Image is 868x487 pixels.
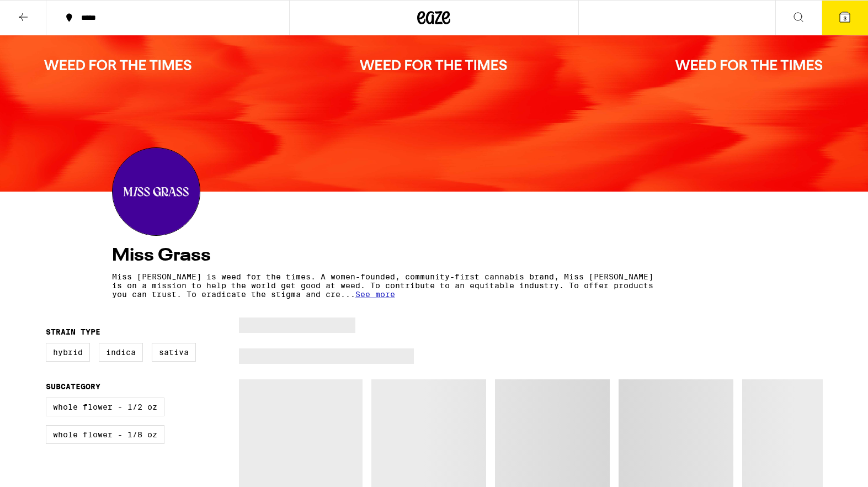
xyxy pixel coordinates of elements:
img: Miss Grass logo [113,148,200,235]
button: 3 [822,1,868,35]
p: Miss [PERSON_NAME] is weed for the times. A women-founded, community-first cannabis brand, Miss [... [112,272,659,299]
label: Hybrid [46,343,90,362]
h4: Miss Grass [112,247,757,264]
label: Whole Flower - 1/2 oz [46,398,164,416]
label: Whole Flower - 1/8 oz [46,425,164,444]
legend: Subcategory [46,382,100,391]
label: Indica [99,343,143,362]
label: Sativa [152,343,196,362]
legend: Strain Type [46,327,100,336]
span: 3 [843,15,846,22]
span: See more [355,290,395,299]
